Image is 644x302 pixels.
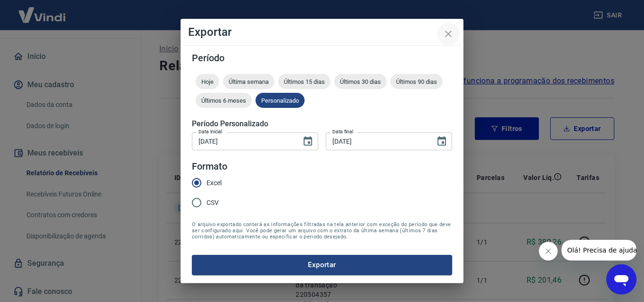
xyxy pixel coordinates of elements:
[256,93,305,108] div: Personalizado
[192,255,452,275] button: Exportar
[334,74,387,89] div: Últimos 30 dias
[192,53,452,63] h5: Período
[334,78,387,85] span: Últimos 30 dias
[539,242,558,261] iframe: Fechar mensagem
[206,178,222,188] span: Excel
[196,78,219,85] span: Hoje
[298,132,317,151] button: Choose date, selected date is 30 de jun de 2025
[326,132,429,150] input: DD/MM/YYYY
[332,128,354,135] label: Data final
[223,74,274,89] div: Última semana
[192,160,227,173] legend: Formato
[390,74,443,89] div: Últimos 90 dias
[256,97,305,104] span: Personalizado
[432,132,451,151] button: Choose date, selected date is 30 de jul de 2025
[192,132,295,150] input: DD/MM/YYYY
[196,74,219,89] div: Hoje
[192,119,452,129] h5: Período Personalizado
[606,264,636,294] iframe: Botão para abrir a janela de mensagens
[6,7,79,14] span: Olá! Precisa de ajuda?
[437,23,460,45] button: close
[206,198,219,208] span: CSV
[196,93,252,108] div: Últimos 6 meses
[198,128,223,135] label: Data inicial
[561,240,636,261] iframe: Mensagem da empresa
[278,78,330,85] span: Últimos 15 dias
[196,97,252,104] span: Últimos 6 meses
[188,26,456,38] h4: Exportar
[278,74,330,89] div: Últimos 15 dias
[223,78,274,85] span: Última semana
[192,221,452,240] span: O arquivo exportado conterá as informações filtradas na tela anterior com exceção do período que ...
[390,78,443,85] span: Últimos 90 dias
